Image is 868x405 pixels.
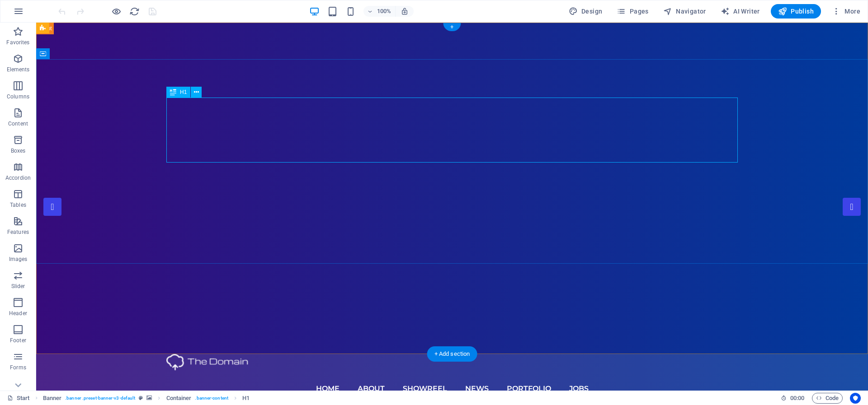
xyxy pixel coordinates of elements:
[195,393,228,404] span: . banner-content
[146,396,152,400] i: This element contains a background
[832,7,860,16] span: More
[7,393,30,404] a: Click to cancel selection. Double-click to open Pages
[771,4,821,19] button: Publish
[617,7,648,16] span: Pages
[797,395,798,401] span: :
[790,393,804,404] span: 00 00
[11,283,25,290] p: Slider
[9,310,27,317] p: Header
[401,7,409,15] i: On resize automatically adjust zoom level to fit chosen device.
[166,393,192,404] span: Click to select. Double-click to edit
[7,228,29,236] p: Features
[129,6,140,17] button: reload
[11,147,26,154] p: Boxes
[139,396,143,400] i: This element is a customizable preset
[565,4,606,19] div: Design (Ctrl+Alt+Y)
[663,7,706,16] span: Navigator
[828,4,864,19] button: More
[660,4,710,19] button: Navigator
[10,337,26,344] p: Footer
[5,174,31,182] p: Accordion
[10,201,26,209] p: Tables
[10,364,26,371] p: Forms
[850,393,861,404] button: Usercentrics
[43,393,250,404] nav: breadcrumb
[242,393,250,404] span: Click to select. Double-click to edit
[6,39,29,46] p: Favorites
[721,7,760,16] span: AI Writer
[377,6,392,17] h6: 100%
[7,66,30,73] p: Elements
[43,393,62,404] span: Click to select. Double-click to edit
[812,393,843,404] button: Code
[9,256,28,263] p: Images
[443,23,461,31] div: +
[111,6,122,17] button: Click here to leave preview mode and continue editing
[8,120,28,127] p: Content
[427,346,477,362] div: + Add section
[180,89,187,95] span: H1
[565,4,606,19] button: Design
[129,6,140,17] i: Reload page
[781,393,805,404] h6: Session time
[569,7,603,16] span: Design
[778,7,814,16] span: Publish
[717,4,764,19] button: AI Writer
[65,393,135,404] span: . banner .preset-banner-v3-default
[816,393,839,404] span: Code
[613,4,652,19] button: Pages
[363,6,396,17] button: 100%
[7,93,29,100] p: Columns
